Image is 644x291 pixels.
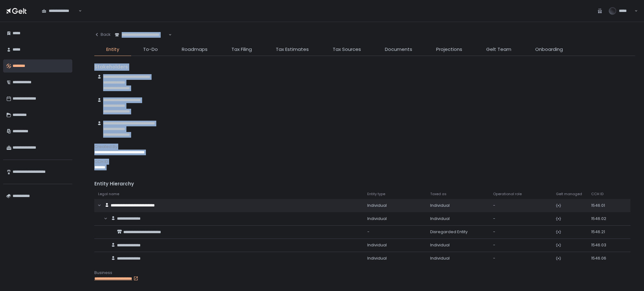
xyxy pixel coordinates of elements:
div: Disregarded Entity [430,229,486,235]
span: Onboarding [535,46,563,53]
div: Individual [430,203,486,208]
span: Entity type [367,191,385,196]
span: Gelt managed [556,191,582,196]
div: Business [94,270,635,276]
div: Individual [367,216,423,222]
div: 1546.02 [591,216,613,222]
div: Back [94,32,111,37]
div: 1546.01 [591,203,613,208]
span: To-Do [143,46,158,53]
span: Taxed as [430,191,447,196]
span: Tax Sources [333,46,361,53]
div: 1546.06 [591,255,613,261]
button: Back [94,28,111,41]
span: Projections [436,46,462,53]
span: Tax Filing [231,46,252,53]
div: - [367,229,423,235]
div: - [493,203,548,208]
span: Gelt Team [486,46,511,53]
div: Individual [367,255,423,261]
div: Search for option [38,4,82,17]
span: Operational role [493,191,522,196]
div: Individual [367,242,423,248]
input: Search for option [78,8,78,14]
div: - [493,255,548,261]
div: - [493,242,548,248]
span: CCH ID [591,191,603,196]
div: - [493,229,548,235]
div: 1546.21 [591,229,613,235]
span: Tax Estimates [276,46,309,53]
div: Individual [430,255,486,261]
div: Entity Hierarchy [94,180,635,188]
div: CCH ID [94,159,635,165]
div: Search for option [111,28,172,41]
div: Created By [94,144,635,150]
div: - [493,216,548,222]
div: Individual [430,216,486,222]
input: Search for option [168,32,168,38]
span: Roadmaps [182,46,208,53]
div: Stakeholders [94,63,635,71]
div: 1546.03 [591,242,613,248]
span: Documents [385,46,412,53]
span: Legal name [98,191,119,196]
div: Individual [430,242,486,248]
span: Entity [106,46,119,53]
div: Individual [367,203,423,208]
